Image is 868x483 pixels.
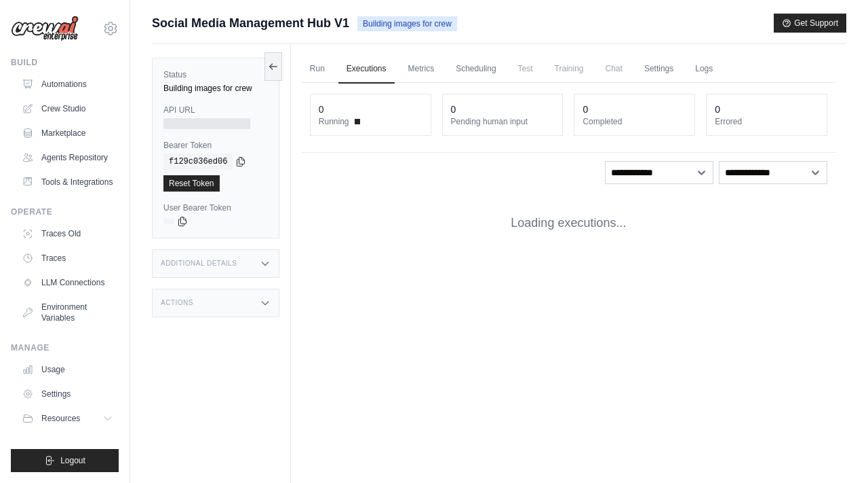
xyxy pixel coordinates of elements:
[16,147,119,168] a: Agents Repository
[357,16,457,31] span: Building images for crew
[11,342,119,353] div: Manage
[451,103,456,116] div: 0
[163,175,220,192] a: Reset Token
[163,69,268,80] label: Status
[338,55,395,84] a: Executions
[715,116,818,127] dt: Errored
[16,296,119,329] a: Environment Variables
[448,55,504,84] a: Scheduling
[16,122,119,144] a: Marketplace
[302,192,835,254] div: Loading executions...
[16,171,119,193] a: Tools & Integrations
[16,408,119,429] button: Resources
[60,455,85,466] span: Logout
[11,449,119,472] button: Logout
[319,103,324,116] div: 0
[547,55,592,82] span: Training is not available until the deployment is complete
[163,83,268,94] div: Building images for crew
[163,202,268,213] label: User Bearer Token
[774,14,846,33] button: Get Support
[152,14,349,33] span: Social Media Management Hub V1
[583,116,686,127] dt: Completed
[583,103,588,116] div: 0
[319,116,349,127] span: Running
[16,98,119,120] a: Crew Studio
[687,55,721,84] a: Logs
[400,55,443,84] a: Metrics
[163,105,268,115] label: API URL
[451,116,555,127] dt: Pending human input
[636,55,682,84] a: Settings
[16,247,119,269] a: Traces
[11,57,119,68] div: Build
[715,103,720,116] div: 0
[302,55,333,84] a: Run
[16,223,119,245] a: Traces Old
[16,272,119,293] a: LLM Connections
[597,55,631,82] span: Chat is not available until the deployment is complete
[16,359,119,380] a: Usage
[510,55,541,82] span: Test
[161,299,193,307] h3: Actions
[161,260,237,268] h3: Additional Details
[41,413,80,424] span: Resources
[11,16,79,41] img: Logo
[163,140,268,151] label: Bearer Token
[16,73,119,95] a: Automations
[163,154,233,170] code: f129c036ed06
[16,383,119,405] a: Settings
[11,207,119,217] div: Operate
